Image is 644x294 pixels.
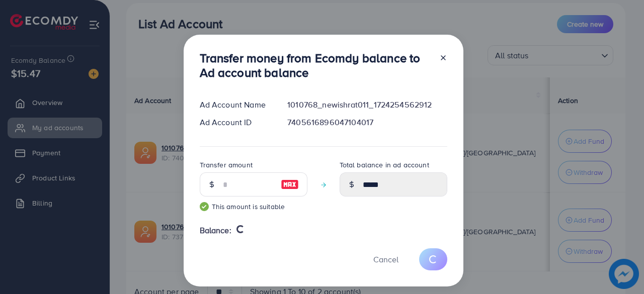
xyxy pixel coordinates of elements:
span: Balance: [200,225,231,236]
label: Total balance in ad account [340,160,429,170]
span: Cancel [373,254,398,265]
h3: Transfer money from Ecomdy balance to Ad account balance [200,51,431,80]
div: 7405616896047104017 [279,117,455,128]
div: 1010768_newishrat011_1724254562912 [279,99,455,111]
div: Ad Account Name [192,99,280,111]
div: Ad Account ID [192,117,280,128]
small: This amount is suitable [200,202,307,212]
button: Cancel [361,248,411,270]
label: Transfer amount [200,160,253,170]
img: guide [200,202,209,211]
img: image [281,178,299,190]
